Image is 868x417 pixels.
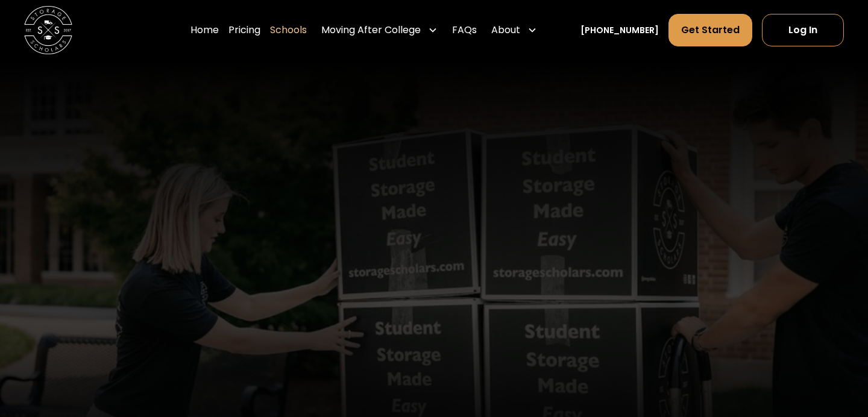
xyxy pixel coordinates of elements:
a: Log In [762,14,844,46]
a: Home [190,13,219,47]
div: About [486,13,542,47]
div: About [491,23,520,37]
a: FAQs [452,13,477,47]
a: [PHONE_NUMBER] [580,24,659,37]
a: Pricing [228,13,260,47]
div: Moving After College [316,13,442,47]
a: Schools [270,13,307,47]
a: Get Started [668,14,752,46]
div: Moving After College [321,23,421,37]
img: Storage Scholars main logo [24,6,72,54]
